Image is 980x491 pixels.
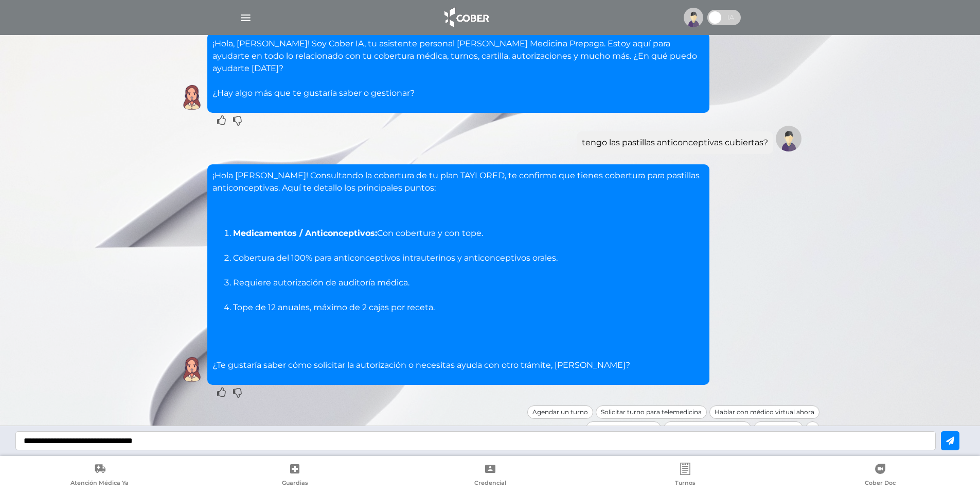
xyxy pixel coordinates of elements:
[179,357,205,382] img: Cober IA
[586,421,661,435] div: Solicitar autorización
[865,479,896,488] span: Cober Doc
[70,479,129,488] span: Atención Médica Ya
[587,463,782,489] a: Turnos
[675,479,696,488] span: Turnos
[212,170,704,371] div: ¿Te gustaría saber cómo solicitar la autorización o necesitas ayuda con otro trámite, [PERSON_NAME]?
[596,405,707,419] div: Solicitar turno para telemedicina
[239,11,252,24] img: Cober_menu-lines-white.svg
[2,463,197,489] a: Atención Médica Ya
[527,405,593,419] div: Agendar un turno
[233,227,704,240] li: Con cobertura y con tope.
[664,421,751,435] div: Consultar cartilla médica
[776,126,801,151] img: Tu imagen
[233,277,704,289] li: Requiere autorización de auditoría médica.
[783,463,978,489] a: Cober Doc
[393,463,587,489] a: Credencial
[233,252,704,264] li: Cobertura del 100% para anticonceptivos intrauterinos y anticonceptivos orales.
[233,228,377,238] strong: Medicamentos / Anticonceptivos:
[179,84,205,110] img: Cober IA
[582,137,768,149] div: tengo las pastillas anticonceptivas cubiertas?
[709,405,819,419] div: Hablar con médico virtual ahora
[474,479,506,488] span: Credencial
[754,421,803,435] div: Odontología
[197,463,392,489] a: Guardias
[439,5,493,30] img: logo_cober_home-white.png
[282,479,308,488] span: Guardias
[684,8,703,27] img: profile-placeholder.svg
[212,38,704,99] p: ¡Hola, [PERSON_NAME]! Soy Cober IA, tu asistente personal [PERSON_NAME] Medicina Prepaga. Estoy a...
[212,170,704,207] p: ¡Hola [PERSON_NAME]! Consultando la cobertura de tu plan TAYLORED, te confirmo que tienes cobertu...
[233,301,704,314] li: Tope de 12 anuales, máximo de 2 cajas por receta.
